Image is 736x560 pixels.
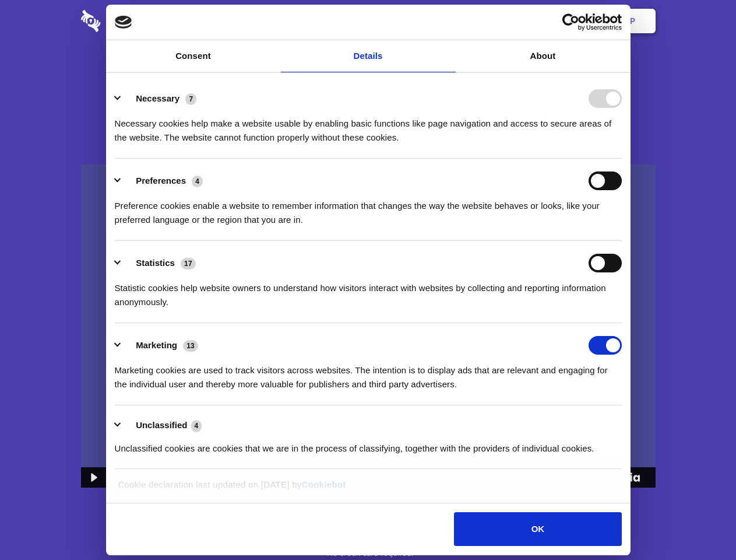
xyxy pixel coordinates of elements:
a: Contact [473,3,526,39]
span: 4 [192,176,203,187]
label: Preferences [136,176,186,185]
div: Marketing cookies are used to track visitors across websites. The intention is to display ads tha... [115,355,622,391]
div: Statistic cookies help website owners to understand how visitors interact with websites by collec... [115,272,622,309]
a: Usercentrics Cookiebot - opens in a new window [520,13,622,31]
iframe: Drift Widget Chat Controller [678,502,722,546]
div: Preference cookies enable a website to remember information that changes the way the website beha... [115,190,622,227]
a: Cookiebot [302,480,346,489]
button: Preferences (4) [115,171,210,190]
span: 4 [191,420,202,432]
div: Cookie declaration last updated on [DATE] by [109,478,627,501]
a: Login [529,3,579,39]
a: About [456,40,631,72]
button: Play Video [81,467,105,488]
h1: Eliminate Slack Data Loss. [81,52,656,94]
a: Pricing [342,3,393,39]
h4: Auto-redaction of sensitive data, encrypted data sharing and self-destructing private chats. Shar... [81,106,656,145]
button: Necessary (7) [115,89,204,108]
button: OK [454,512,621,546]
button: Statistics (17) [115,254,203,272]
button: Marketing (13) [115,336,206,355]
button: Unclassified (4) [115,418,209,433]
label: Marketing [136,340,177,350]
span: 7 [185,93,196,105]
img: logo-wordmark-white-trans-d4663122ce5f474addd5e946df7df03e33cb6a1c49d2221995e7729f52c070b2.svg [81,10,181,32]
div: Unclassified cookies are cookies that we are in the process of classifying, together with the pro... [115,433,622,456]
img: Sharesecret [81,164,656,488]
label: Necessary [136,93,179,103]
div: Necessary cookies help make a website usable by enabling basic functions like page navigation and... [115,108,622,145]
span: 13 [183,340,198,352]
span: 17 [181,258,196,269]
label: Statistics [136,258,175,268]
a: Consent [106,40,281,72]
a: Details [281,40,456,72]
img: logo [115,16,132,29]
